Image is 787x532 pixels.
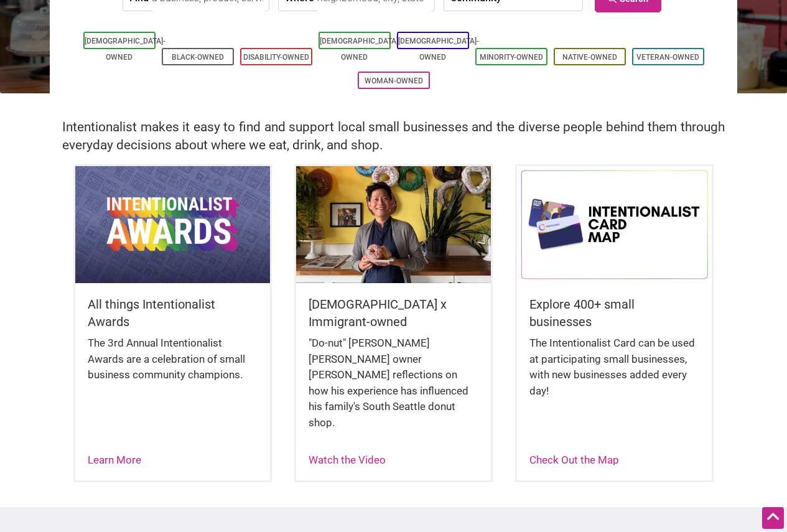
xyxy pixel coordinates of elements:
[88,454,141,466] a: Learn More
[529,296,700,330] h5: Explore 400+ small businesses
[398,37,479,62] a: [DEMOGRAPHIC_DATA]-Owned
[309,296,479,330] h5: [DEMOGRAPHIC_DATA] x Immigrant-owned
[75,166,271,283] img: Intentionalist Awards
[172,53,224,62] a: Black-Owned
[517,166,712,283] img: Intentionalist Card Map
[529,335,700,411] div: The Intentionalist Card can be used at participating small businesses, with new businesses added ...
[480,53,543,62] a: Minority-Owned
[85,37,165,62] a: [DEMOGRAPHIC_DATA]-Owned
[88,296,258,330] h5: All things Intentionalist Awards
[562,53,617,62] a: Native-Owned
[296,166,491,283] img: King Donuts - Hong Chhuor
[636,53,699,62] a: Veteran-Owned
[320,37,401,62] a: [DEMOGRAPHIC_DATA]-Owned
[529,454,619,466] a: Check Out the Map
[62,118,725,154] h2: Intentionalist makes it easy to find and support local small businesses and the diverse people be...
[309,335,479,443] div: "Do-nut" [PERSON_NAME] [PERSON_NAME] owner [PERSON_NAME] reflections on how his experience has in...
[88,335,258,396] div: The 3rd Annual Intentionalist Awards are a celebration of small business community champions.
[762,507,784,529] div: Scroll Back to Top
[365,77,423,85] a: Woman-Owned
[243,53,309,62] a: Disability-Owned
[309,454,386,466] a: Watch the Video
